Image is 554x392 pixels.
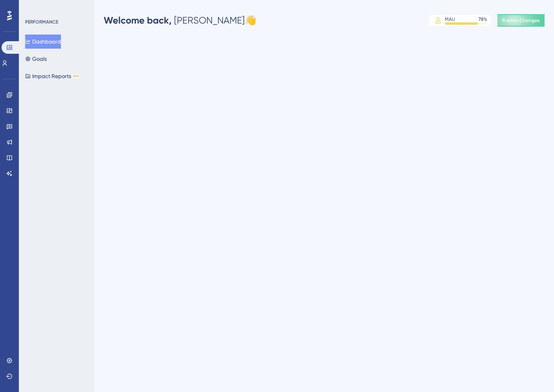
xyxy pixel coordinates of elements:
div: MAU [445,16,455,22]
div: [PERSON_NAME] 👋 [104,14,257,27]
button: Goals [25,52,47,66]
span: Welcome back, [104,15,172,26]
button: Publish Changes [497,14,545,27]
button: Dashboard [25,35,61,49]
div: BETA [73,74,80,78]
span: Publish Changes [502,17,540,24]
button: Impact ReportsBETA [25,69,80,83]
div: 78 % [479,16,487,22]
div: PERFORMANCE [25,19,58,25]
